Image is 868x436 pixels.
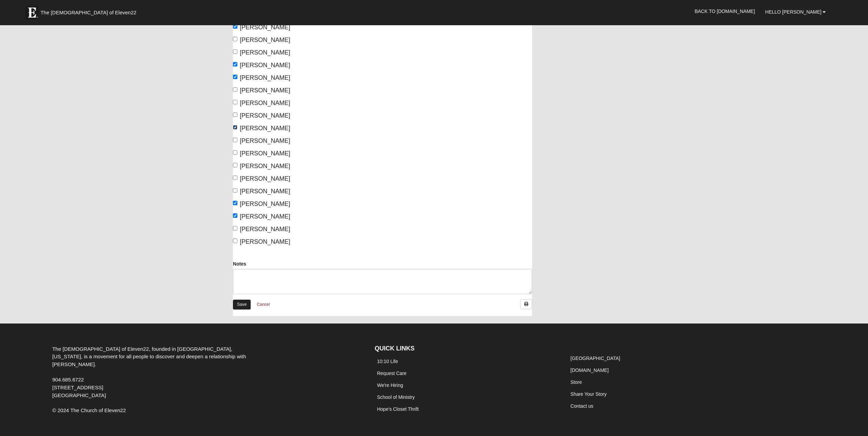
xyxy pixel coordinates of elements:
a: [DOMAIN_NAME] [571,367,609,373]
span: [PERSON_NAME] [240,49,290,56]
span: [PERSON_NAME] [240,62,290,69]
input: [PERSON_NAME] [233,87,237,92]
a: The [DEMOGRAPHIC_DATA] of Eleven22 [22,2,158,19]
span: [PERSON_NAME] [240,238,290,245]
a: Hello [PERSON_NAME] [760,3,831,20]
a: We're Hiring [377,382,403,388]
input: [PERSON_NAME] [233,37,237,41]
a: Hope's Closet Thrift [377,406,418,412]
input: [PERSON_NAME] [233,213,237,218]
a: Request Care [377,371,406,376]
input: [PERSON_NAME] [233,163,237,167]
input: [PERSON_NAME] [233,24,237,29]
input: [PERSON_NAME] [233,62,237,66]
span: [PERSON_NAME] [240,137,290,144]
span: [PERSON_NAME] [240,175,290,182]
a: School of Ministry [377,394,414,400]
label: Notes [233,260,246,267]
a: [GEOGRAPHIC_DATA] [571,356,620,361]
span: [PERSON_NAME] [240,87,290,94]
span: [GEOGRAPHIC_DATA] [52,392,106,398]
a: Store [571,379,582,385]
span: [PERSON_NAME] [240,150,290,157]
span: The [DEMOGRAPHIC_DATA] of Eleven22 [41,9,136,16]
input: [PERSON_NAME] [233,201,237,205]
span: © 2024 The Church of Eleven22 [52,407,126,413]
a: Save [233,300,251,310]
span: [PERSON_NAME] [240,24,290,31]
a: Print Attendance Roster [520,299,532,309]
input: [PERSON_NAME] [233,138,237,142]
h4: QUICK LINKS [374,345,558,352]
span: [PERSON_NAME] [240,226,290,232]
span: [PERSON_NAME] [240,188,290,195]
a: Contact us [571,403,593,409]
input: [PERSON_NAME] [233,75,237,79]
input: [PERSON_NAME] [233,150,237,155]
input: [PERSON_NAME] [233,112,237,117]
span: [PERSON_NAME] [240,125,290,132]
input: [PERSON_NAME] [233,188,237,193]
a: 10:10 Life [377,359,398,364]
span: [PERSON_NAME] [240,74,290,81]
input: [PERSON_NAME] [233,176,237,180]
input: [PERSON_NAME] [233,100,237,104]
span: [PERSON_NAME] [240,213,290,220]
span: [PERSON_NAME] [240,100,290,106]
span: Hello [PERSON_NAME] [765,9,822,15]
a: Cancel [252,299,274,310]
span: [PERSON_NAME] [240,200,290,207]
input: [PERSON_NAME] [233,239,237,243]
input: [PERSON_NAME] [233,226,237,230]
span: [PERSON_NAME] [240,36,290,43]
img: Eleven22 logo [25,6,39,19]
span: [PERSON_NAME] [240,163,290,169]
span: [PERSON_NAME] [240,112,290,119]
div: The [DEMOGRAPHIC_DATA] of Eleven22, founded in [GEOGRAPHIC_DATA], [US_STATE], is a movement for a... [47,345,262,400]
a: Back to [DOMAIN_NAME] [690,3,760,20]
a: Share Your Story [571,391,607,397]
input: [PERSON_NAME] [233,125,237,130]
input: [PERSON_NAME] [233,49,237,54]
